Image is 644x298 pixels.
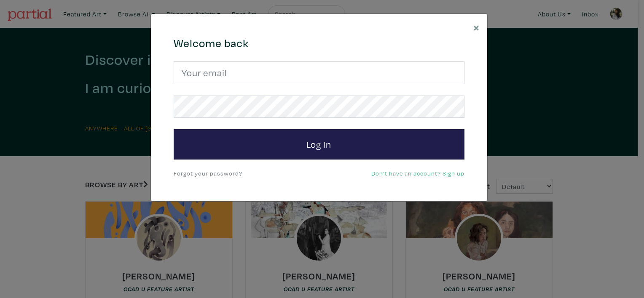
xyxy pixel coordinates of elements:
button: Log In [174,129,464,160]
h4: Welcome back [174,37,464,50]
button: Close [466,14,487,40]
a: Don't have an account? Sign up [371,169,464,177]
a: Forgot your password? [174,169,242,177]
span: × [473,20,480,35]
input: Your email [174,61,464,84]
